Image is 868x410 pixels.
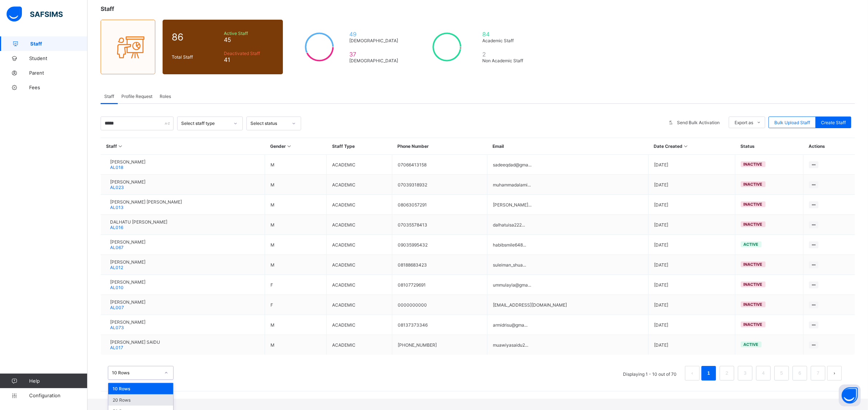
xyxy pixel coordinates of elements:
td: armidrisu@gma... [487,315,648,335]
td: [DATE] [648,215,735,235]
span: AL023 [110,185,124,190]
span: ₦ 135,000 [518,120,539,125]
span: 2 [482,51,529,58]
td: ACADEMIC [327,335,392,355]
span: ₦ 4,000 [518,138,534,143]
span: AL017 [110,345,123,350]
div: MEDICAL FEES [69,138,518,143]
span: Amount Remaining [13,218,52,224]
td: M [265,195,327,215]
a: 6 [796,368,803,378]
td: M [265,315,327,335]
img: safsims [7,7,63,22]
span: 41 [224,56,274,63]
th: Staff Type [327,138,392,155]
span: [PERSON_NAME] [110,159,145,165]
span: TOTAL EXPECTED [13,191,50,196]
li: 下一页 [827,366,842,381]
div: ADMIN FEES [69,132,518,137]
span: ₦ 12,000 [518,163,537,168]
td: [PHONE_NUMBER] [392,335,487,355]
th: amount [683,114,805,119]
td: M [265,215,327,235]
a: 5 [778,368,785,378]
th: Date Created [648,138,735,155]
td: [DATE] [648,335,735,355]
a: 4 [760,368,767,378]
div: Total Staff [170,52,222,62]
span: Staff [30,41,87,47]
span: Discount [13,182,31,187]
span: ₦ 4,000 [789,138,804,143]
span: inactive [744,202,763,207]
span: ₦ 25,000 [786,145,804,150]
td: 07039318932 [392,175,487,195]
td: [DATE] [648,195,735,215]
span: ₦ 12,000 [786,163,804,168]
span: [PERSON_NAME] [110,299,145,305]
span: ALHAMIDEEN ACADEMY [406,46,471,53]
div: TUITION [69,120,518,125]
span: ₦ 0.00 [523,218,537,224]
span: Academic Staff [482,38,529,43]
span: Bulk Upload Staff [774,120,810,125]
span: AL018 [110,165,123,170]
span: AL016 [110,225,123,230]
td: 07066413158 [392,155,487,175]
td: [PERSON_NAME]... [487,195,648,215]
td: F [265,295,327,315]
div: TEXT BOOKS [69,145,518,150]
th: Actions [803,138,855,155]
span: Student [29,55,87,61]
li: 3 [738,366,752,381]
span: Create Staff [821,120,846,125]
td: M [265,255,327,275]
span: Fees [29,84,87,90]
span: [PERSON_NAME] SAIDU [110,339,160,345]
span: Payment Date [13,232,42,237]
span: 49 [349,31,401,38]
span: Staff [101,5,114,12]
span: ₦ 6,000 [518,126,534,131]
span: ₦ 10,000 [786,151,804,156]
td: ACADEMIC [327,155,392,175]
td: [DATE] [648,255,735,275]
span: AL073 [110,325,124,330]
i: Sort in Ascending Order [117,143,124,149]
button: next page [827,366,842,381]
span: BANK DEPOSIT [523,241,554,246]
td: [DATE] [648,235,735,255]
li: 6 [793,366,807,381]
td: 08137373346 [392,315,487,335]
span: ₦ 0.00 [523,182,537,187]
span: ₦ 25,000 [518,145,537,150]
td: M [265,175,327,195]
th: Staff [101,138,265,155]
div: 10 Rows [108,383,173,394]
a: 1 [705,368,712,378]
span: ₦ 5,000 [518,132,534,137]
div: EXTRA SCHOOL UNIFORM (1 PAIRS) [69,163,518,168]
td: ACADEMIC [327,275,392,295]
li: 上一页 [685,366,700,381]
div: 10 Rows [112,370,160,376]
td: ACADEMIC [327,255,392,275]
td: 1 [640,126,683,132]
td: [DATE] [648,315,735,335]
div: ICT [69,157,518,162]
span: [DATE] [523,232,536,237]
span: ₦ 10,000 [518,151,537,156]
span: ₦ 5,000 [789,157,804,162]
span: inactive [744,162,763,167]
span: 37 [349,51,401,58]
span: ₦ 135,000 [783,120,804,125]
td: ACADEMIC [327,315,392,335]
li: 5 [774,366,789,381]
span: [PERSON_NAME] [110,319,145,325]
span: MUIBA [PERSON_NAME] [523,250,571,255]
img: receipt.26f346b57495a98c98ef9b0bc63aa4d8.svg [425,11,448,20]
div: NOTE BOOKS AND WRITING MATERIALS [69,151,518,156]
span: NURSERY 2 [17,92,856,98]
span: Deactivated Staff [224,51,274,56]
td: dalhatuisa222... [487,215,648,235]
